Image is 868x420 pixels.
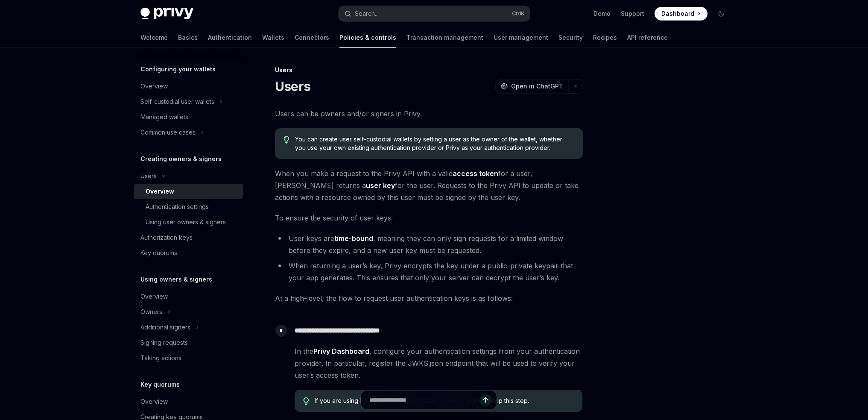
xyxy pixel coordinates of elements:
a: Transaction management [406,27,483,48]
a: Taking actions [134,350,243,366]
button: Open in ChatGPT [495,79,568,94]
strong: user key [366,181,395,190]
span: Users can be owners and/or signers in Privy. [275,108,583,120]
a: Signing requests [134,335,243,350]
span: When you make a request to the Privy API with a valid for a user, [PERSON_NAME] returns a for the... [275,167,583,203]
strong: access token [453,169,498,178]
div: Taking actions [140,353,181,363]
span: At a high-level, the flow to request user authentication keys is as follows: [275,292,583,304]
a: Managed wallets [134,109,243,125]
span: You can create user self-custodial wallets by setting a user as the owner of the wallet, whether ... [295,135,574,152]
span: In the , configure your authentication settings from your authentication provider. In particular,... [295,345,582,381]
span: Ctrl K [512,10,525,17]
a: API reference [627,27,668,48]
div: Owners [140,307,162,317]
li: User keys are , meaning they can only sign requests for a limited window before they expire, and ... [275,232,583,256]
div: Users [275,66,583,74]
div: Users [140,171,157,181]
h1: Users [275,79,310,94]
button: Search...CtrlK [339,6,530,21]
a: Support [621,9,644,18]
div: Signing requests [140,338,188,348]
a: Key quorums [134,245,243,261]
div: Using user owners & signers [146,217,226,227]
a: Demo [593,9,611,18]
a: Recipes [593,27,617,48]
button: Send message [479,394,491,406]
div: Managed wallets [140,112,188,122]
li: When returning a user’s key, Privy encrypts the key under a public-private keypair that your app ... [275,260,583,284]
div: Authorization keys [140,232,193,243]
a: Privy Dashboard [313,347,369,356]
a: Wallets [262,27,284,48]
div: Overview [140,81,168,91]
div: Common use cases [140,127,196,138]
a: Welcome [140,27,168,48]
a: Overview [134,184,243,199]
div: Additional signers [140,322,190,332]
div: Self-custodial user wallets [140,97,214,107]
div: Overview [140,291,168,302]
img: dark logo [140,8,193,20]
span: To ensure the security of user keys: [275,212,583,224]
span: Open in ChatGPT [511,82,563,91]
a: Overview [134,289,243,304]
a: Overview [134,394,243,409]
a: Connectors [295,27,329,48]
a: User management [494,27,548,48]
h5: Using owners & signers [140,274,212,285]
a: Basics [178,27,198,48]
svg: Tip [283,136,289,144]
a: Dashboard [655,7,707,21]
a: Security [558,27,583,48]
a: Authorization keys [134,230,243,245]
div: Overview [140,397,168,407]
a: Overview [134,79,243,94]
a: Using user owners & signers [134,214,243,230]
h5: Key quorums [140,379,180,390]
h5: Creating owners & signers [140,154,222,164]
a: Policies & controls [339,27,396,48]
div: Key quorums [140,248,177,258]
a: Authentication [208,27,252,48]
div: Overview [146,186,174,197]
a: Authentication settings [134,199,243,214]
div: Search... [355,9,379,19]
strong: time-bound [334,234,373,243]
button: Toggle dark mode [714,7,728,21]
h5: Configuring your wallets [140,64,216,74]
span: Dashboard [661,9,694,18]
div: Authentication settings [146,202,209,212]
